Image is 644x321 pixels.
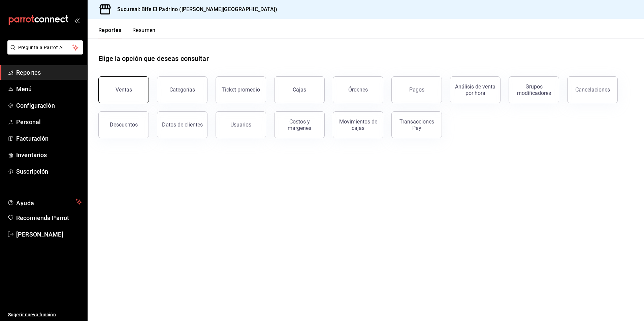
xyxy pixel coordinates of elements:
[98,111,149,138] button: Descuentos
[293,86,307,94] div: Cajas
[274,76,325,103] a: Cajas
[116,86,132,93] div: Ventas
[98,27,122,38] button: Reportes
[16,68,82,77] span: Reportes
[132,27,156,38] button: Resumen
[98,53,209,64] h1: Elige la opción que deseas consultar
[157,111,207,138] button: Datos de clientes
[216,111,266,138] button: Usuarios
[409,86,424,93] div: Pagos
[162,121,203,128] div: Datos de clientes
[16,117,82,127] span: Personal
[98,76,149,103] button: Ventas
[16,101,82,110] span: Configuración
[396,118,438,131] div: Transacciones Pay
[454,83,496,96] div: Análisis de venta por hora
[333,111,383,138] button: Movimientos de cajas
[391,111,442,138] button: Transacciones Pay
[216,76,266,103] button: Ticket promedio
[337,118,379,131] div: Movimientos de cajas
[18,44,72,51] span: Pregunta a Parrot AI
[7,40,83,55] button: Pregunta a Parrot AI
[16,84,82,94] span: Menú
[575,86,610,93] div: Cancelaciones
[16,213,82,222] span: Recomienda Parrot
[274,111,325,138] button: Costos y márgenes
[110,121,138,128] div: Descuentos
[16,167,82,176] span: Suscripción
[509,76,559,103] button: Grupos modificadores
[230,121,251,128] div: Usuarios
[16,134,82,143] span: Facturación
[333,76,383,103] button: Órdenes
[450,76,501,103] button: Análisis de venta por hora
[157,76,207,103] button: Categorías
[513,83,555,96] div: Grupos modificadores
[348,86,368,93] div: Órdenes
[279,118,320,131] div: Costos y márgenes
[567,76,618,103] button: Cancelaciones
[16,230,82,239] span: [PERSON_NAME]
[8,311,82,318] span: Sugerir nueva función
[16,198,73,206] span: Ayuda
[5,49,83,56] a: Pregunta a Parrot AI
[391,76,442,103] button: Pagos
[222,86,260,93] div: Ticket promedio
[16,150,82,159] span: Inventarios
[169,86,195,93] div: Categorías
[74,17,79,23] button: open_drawer_menu
[112,5,278,13] h3: Sucursal: Bife El Padrino ([PERSON_NAME][GEOGRAPHIC_DATA])
[98,27,156,38] div: navigation tabs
